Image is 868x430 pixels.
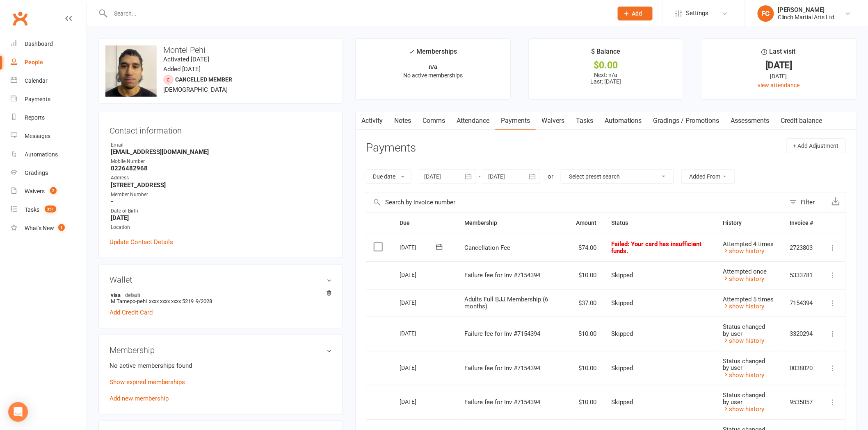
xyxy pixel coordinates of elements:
a: Automations [11,145,87,164]
input: Search... [108,8,607,19]
td: 3320294 [783,317,821,351]
a: Messages [11,127,87,145]
span: [DEMOGRAPHIC_DATA] [163,86,228,93]
strong: [DATE] [111,214,332,222]
a: Reports [11,109,87,127]
div: [DATE] [400,268,437,281]
i: ✓ [409,48,414,56]
a: show history [723,303,765,310]
div: Open Intercom Messenger [8,402,28,422]
a: Gradings / Promotions [648,111,725,130]
span: Failure fee for Inv #7154394 [464,364,540,372]
a: Clubworx [10,8,30,29]
h3: Membership [110,346,332,355]
span: Adults Full BJJ Membership (6 months) [464,296,548,310]
a: Tasks 351 [11,201,87,219]
div: [DATE] [400,296,437,309]
img: image1752472876.png [105,45,157,97]
span: : Your card has insufficient funds. [612,240,702,255]
strong: [EMAIL_ADDRESS][DOMAIN_NAME] [111,148,332,156]
a: Activity [356,111,388,130]
a: Waivers 2 [11,182,87,201]
span: 2 [50,187,57,194]
div: [DATE] [400,361,437,374]
div: or [548,172,553,181]
th: Status [604,213,716,233]
div: $ Balance [591,46,620,61]
button: Added From [681,169,735,184]
span: No active memberships [403,72,463,79]
td: 9535057 [783,385,821,419]
span: Status changed by user [723,323,765,337]
td: 2723803 [783,234,821,262]
h3: Montel Pehi [105,45,336,54]
div: Reports [25,114,45,121]
div: What's New [25,225,54,231]
a: Payments [495,111,536,130]
button: Filter [786,192,826,212]
a: What's New1 [11,219,87,238]
span: Status changed by user [723,358,765,372]
div: $0.00 [536,61,676,70]
td: $10.00 [569,317,604,351]
span: Attempted 4 times [723,240,774,248]
span: Failure fee for Inv #7154394 [464,398,540,406]
h3: Payments [366,142,416,154]
td: 7154394 [783,289,821,317]
span: Attempted once [723,268,767,275]
span: 351 [45,206,56,213]
td: $37.00 [569,289,604,317]
span: default [123,292,143,298]
td: $74.00 [569,234,604,262]
div: [DATE] [709,72,849,81]
div: Automations [25,151,58,158]
th: Due [392,213,457,233]
span: Attempted 5 times [723,296,774,303]
div: [DATE] [400,327,437,339]
div: Memberships [409,46,457,61]
button: Due date [366,169,411,184]
a: show history [723,371,765,379]
span: Settings [686,4,709,23]
a: Payments [11,90,87,109]
span: Skipped [612,330,633,337]
div: [DATE] [400,395,437,408]
a: Show expired memberships [110,378,185,386]
th: Amount [569,213,604,233]
span: Skipped [612,299,633,307]
h3: Wallet [110,275,332,284]
a: People [11,53,87,72]
div: Calendar [25,77,48,84]
a: Notes [388,111,417,130]
span: xxxx xxxx xxxx 5219 [149,298,194,304]
div: [DATE] [709,61,849,70]
td: $10.00 [569,351,604,385]
h3: Contact information [110,123,332,135]
strong: [STREET_ADDRESS] [111,181,332,189]
td: $10.00 [569,385,604,419]
div: Mobile Number [111,158,332,165]
td: 5333781 [783,261,821,289]
span: Failed [612,240,702,255]
p: No active memberships found [110,361,332,371]
span: Skipped [612,398,633,406]
a: Update Contact Details [110,237,173,247]
button: + Add Adjustment [786,138,846,153]
a: Credit balance [775,111,828,130]
span: 1 [58,224,65,231]
span: 9/2028 [196,298,212,304]
a: Attendance [451,111,495,130]
div: Filter [801,197,815,207]
td: 0038020 [783,351,821,385]
a: Comms [417,111,451,130]
span: Status changed by user [723,392,765,406]
div: Tasks [25,206,39,213]
div: Address [111,174,332,182]
th: Invoice # [783,213,821,233]
div: Email [111,141,332,149]
span: Skipped [612,364,633,372]
a: Calendar [11,72,87,90]
a: view attendance [758,82,800,88]
a: show history [723,337,765,344]
span: Add [632,10,642,17]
